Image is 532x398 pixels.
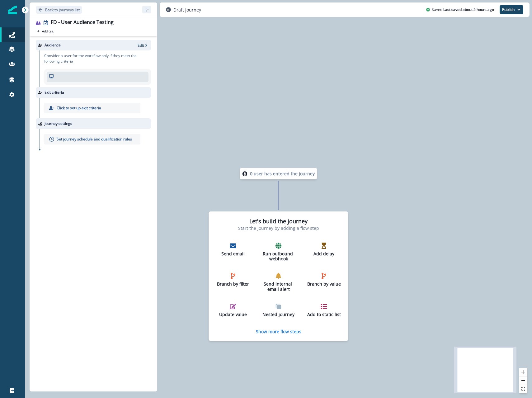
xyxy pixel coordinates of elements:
[173,7,201,13] p: Draft journey
[216,282,250,287] p: Branch by filter
[256,329,301,334] button: Show more flow steps
[219,168,338,179] div: 0 user has entered the journey
[500,5,523,14] button: Publish
[209,211,348,341] div: Let's build the journeyStart the journey by adding a flow stepSend emailRun outbound webhookAdd d...
[142,6,151,13] button: sidebar collapse toggle
[45,90,64,95] p: Exit criteria
[45,42,61,48] p: Audience
[259,270,298,295] button: Send internal email alert
[261,282,296,292] p: Send internal email alert
[214,240,253,259] button: Send email
[138,43,148,48] button: Edit
[259,240,298,264] button: Run outbound webhook
[51,19,114,26] div: FD - User Audience Testing
[36,6,82,14] button: Go back
[259,301,298,320] button: Nested journey
[216,251,250,257] p: Send email
[261,312,296,317] p: Nested journey
[57,105,101,111] p: Click to set up exit criteria
[57,136,132,142] p: Set journey schedule and qualification rules
[214,301,253,320] button: Update value
[214,270,253,289] button: Branch by filter
[443,7,494,12] p: Last saved about 5 hours ago
[45,7,80,12] p: Back to journeys list
[44,53,151,64] p: Consider a user for the workflow only if they meet the following criteria
[307,282,341,287] p: Branch by value
[261,251,296,262] p: Run outbound webhook
[250,170,315,177] p: 0 user has entered the journey
[238,225,319,231] p: Start the journey by adding a flow step
[519,385,527,393] button: fit view
[432,7,442,12] p: Saved
[216,312,250,317] p: Update value
[307,312,341,317] p: Add to static list
[304,240,344,259] button: Add delay
[36,29,54,34] button: Add tag
[42,29,53,33] p: Add tag
[304,270,344,289] button: Branch by value
[138,43,144,48] p: Edit
[519,377,527,385] button: zoom out
[249,218,308,225] h2: Let's build the journey
[307,251,341,257] p: Add delay
[8,6,17,14] img: Inflection
[45,121,72,126] p: Journey settings
[304,301,344,320] button: Add to static list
